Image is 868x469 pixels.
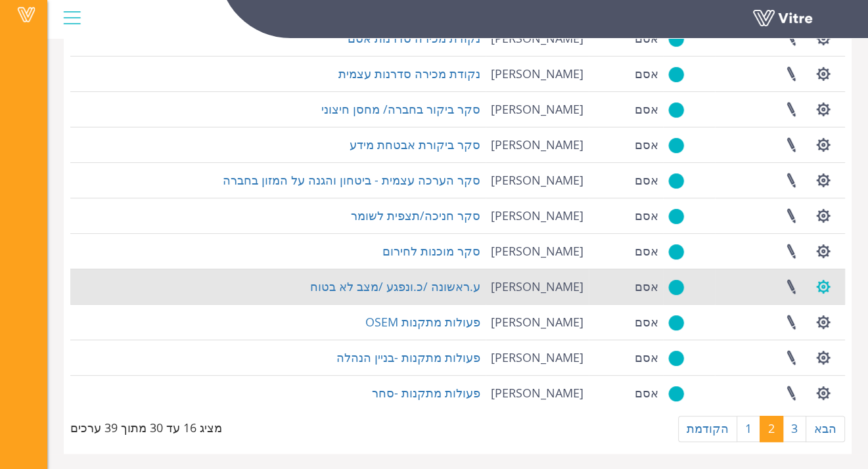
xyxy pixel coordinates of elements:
img: כן [668,66,684,83]
td: [PERSON_NAME] [486,91,589,127]
img: כן [668,386,684,402]
a: הקודמת [678,416,737,442]
a: פעולות מתקנות -בניין הנהלה [336,349,480,365]
td: [PERSON_NAME] [486,56,589,91]
a: סקר מוכנות לחירום [382,243,480,259]
a: פעולות מתקנות -סחר [372,385,480,401]
td: [PERSON_NAME] [486,162,589,198]
span: 402 [634,30,658,46]
td: [PERSON_NAME] [486,375,589,411]
img: כן [668,102,684,118]
span: 402 [634,349,658,365]
span: 402 [634,172,658,188]
img: כן [668,244,684,260]
img: כן [668,208,684,225]
img: כן [668,279,684,296]
td: [PERSON_NAME] [486,127,589,162]
span: 402 [634,314,658,330]
a: סקר חניכה/תצפית לשומר [351,208,480,223]
td: [PERSON_NAME] [486,198,589,233]
span: 402 [634,101,658,117]
img: כן [668,137,684,154]
a: 3 [783,416,806,442]
img: כן [668,315,684,331]
span: 402 [634,243,658,259]
a: ע.ראשונה /כ.ונפגע /מצב לא בטוח [310,279,480,294]
a: סקר ביקור בחברה/ מחסן חיצוני [321,101,480,117]
a: הבא [806,416,845,442]
a: סקר ביקורת אבטחת מידע [350,137,480,152]
a: נקודת מכירה סדרנות עצמית [338,66,480,81]
a: סקר הערכה עצמית - ביטחון והגנה על המזון בחברה [223,172,480,188]
img: כן [668,173,684,189]
img: כן [668,350,684,367]
a: פעולות מתקנות OSEM [365,314,480,330]
td: [PERSON_NAME] [486,304,589,340]
td: [PERSON_NAME] [486,269,589,304]
div: מציג 16 עד 30 מתוך 39 ערכים [70,414,222,437]
a: נקודת מכירה סדרנות אסם [348,30,480,46]
a: 2 [760,416,783,442]
td: [PERSON_NAME] [486,233,589,269]
a: 1 [737,416,760,442]
span: 402 [634,66,658,81]
span: 402 [634,208,658,223]
span: 402 [634,279,658,294]
td: [PERSON_NAME] [486,340,589,375]
span: 402 [634,385,658,401]
img: כן [668,31,684,47]
span: 402 [634,137,658,152]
